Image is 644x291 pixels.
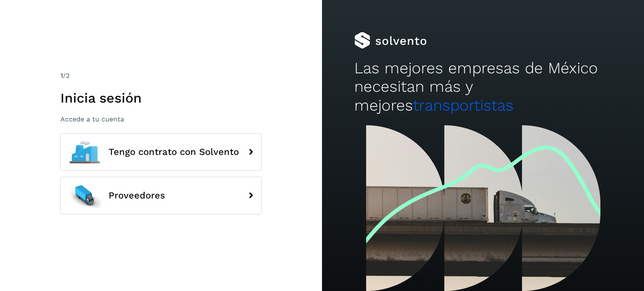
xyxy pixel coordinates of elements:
[60,90,262,106] h1: Inicia sesión
[413,96,514,114] span: transportistas
[60,133,262,171] button: Tengo contrato con Solvento
[109,147,239,157] span: Tengo contrato con Solvento
[109,191,165,201] span: Proveedores
[60,177,262,214] button: Proveedores
[60,71,262,81] div: /2
[60,72,63,80] span: 1
[60,115,262,123] p: Accede a tu cuenta
[354,59,612,115] h2: Las mejores empresas de México necesitan más y mejores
